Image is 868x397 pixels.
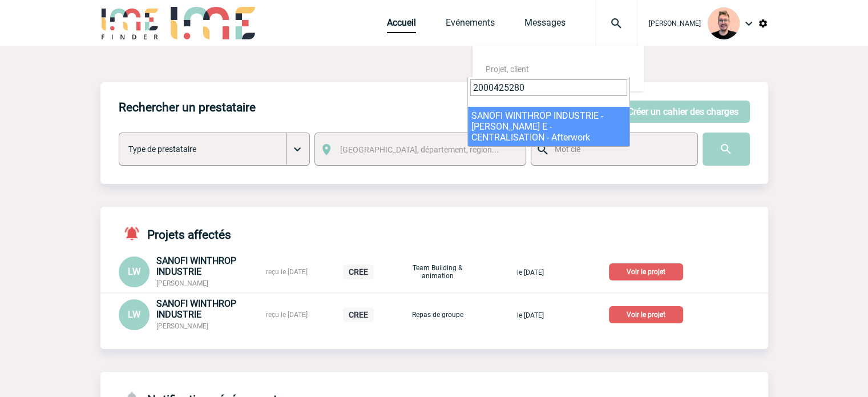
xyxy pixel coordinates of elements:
span: [PERSON_NAME] [649,19,701,27]
span: SANOFI WINTHROP INDUSTRIE [156,255,236,277]
p: Team Building & animation [409,264,466,280]
span: SANOFI WINTHROP INDUSTRIE [156,298,236,320]
img: IME-Finder [100,7,160,39]
a: Accueil [387,17,416,33]
span: reçu le [DATE] [266,311,308,319]
input: Mot clé [552,142,687,157]
a: Voir le projet [609,308,688,319]
li: SANOFI WINTHROP INDUSTRIE - [PERSON_NAME] E - CENTRALISATION - Afterwork [468,107,629,146]
a: Messages [524,17,566,33]
span: [GEOGRAPHIC_DATA], département, région... [340,145,499,154]
span: Projet, client [486,65,529,74]
span: reçu le [DATE] [266,268,308,276]
span: [PERSON_NAME] [156,322,208,330]
span: le [DATE] [517,268,544,276]
p: CREE [343,307,374,322]
p: CREE [343,264,374,279]
h4: Rechercher un prestataire [119,101,256,114]
span: le [DATE] [517,311,544,319]
h4: Projets affectés [119,225,231,242]
span: LW [128,309,140,320]
span: LW [128,266,140,277]
input: Submit [703,133,750,166]
img: 129741-1.png [708,7,740,39]
span: [PERSON_NAME] [156,279,208,287]
p: Voir le projet [609,263,683,280]
p: Voir le projet [609,306,683,323]
p: Repas de groupe [409,311,466,319]
img: notifications-active-24-px-r.png [123,225,147,242]
a: Evénements [446,17,495,33]
a: Voir le projet [609,266,688,276]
